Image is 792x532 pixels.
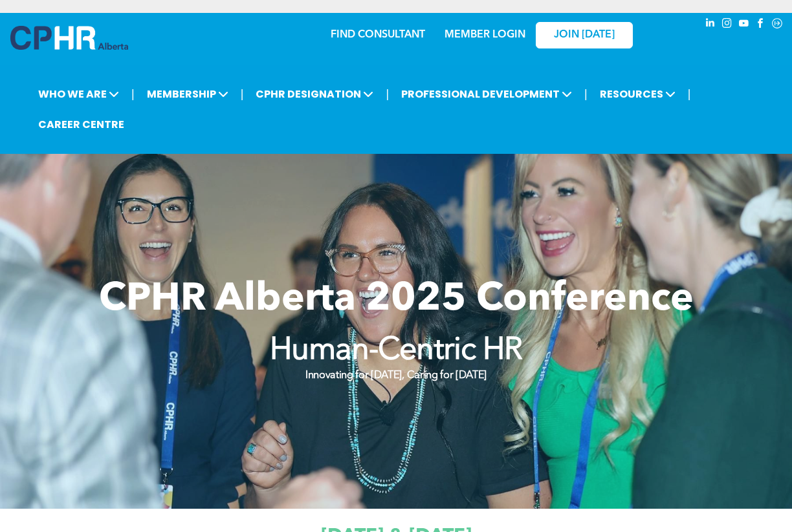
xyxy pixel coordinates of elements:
[34,112,128,136] a: CAREER CENTRE
[331,30,425,40] a: FIND CONSULTANT
[10,26,128,50] img: A blue and white logo for cp alberta
[305,370,487,381] strong: Innovating for [DATE], Caring for [DATE]
[688,81,691,107] li: |
[99,281,694,319] span: CPHR Alberta 2025 Conference
[770,16,784,34] a: Social network
[703,16,717,34] a: linkedin
[241,81,244,107] li: |
[596,82,679,106] span: RESOURCES
[252,82,377,106] span: CPHR DESIGNATION
[720,16,734,34] a: instagram
[270,335,522,367] strong: Human-Centric HR
[143,82,232,106] span: MEMBERSHIP
[584,81,588,107] li: |
[445,30,525,40] a: MEMBER LOGIN
[34,82,123,106] span: WHO WE ARE
[397,82,576,106] span: PROFESSIONAL DEVELOPMENT
[554,29,615,41] span: JOIN [DATE]
[536,22,633,48] a: JOIN [DATE]
[736,16,751,34] a: youtube
[753,16,767,34] a: facebook
[131,81,135,107] li: |
[386,81,389,107] li: |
